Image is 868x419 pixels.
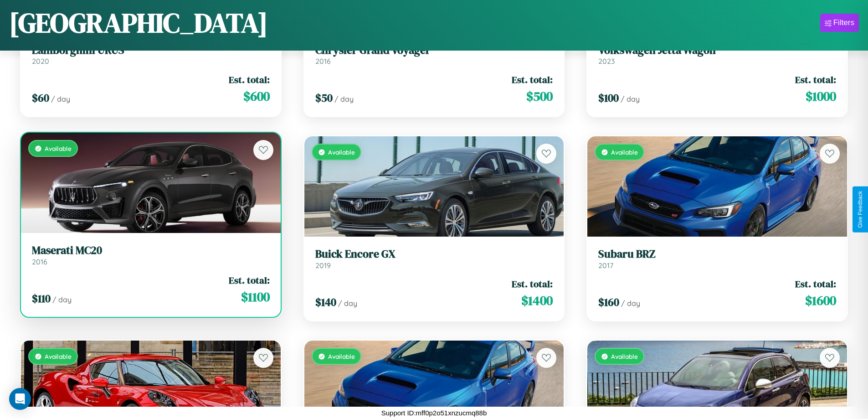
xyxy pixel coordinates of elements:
[32,244,270,266] a: Maserati MC202016
[381,407,487,419] p: Support ID: mff0p2o51xnzucmq88b
[315,248,553,261] h3: Buick Encore GX
[795,73,836,86] span: Est. total:
[598,295,619,310] span: $ 160
[9,388,31,410] div: Open Intercom Messenger
[805,291,836,310] span: $ 1600
[806,87,836,105] span: $ 1000
[611,148,638,156] span: Available
[229,274,270,287] span: Est. total:
[32,90,49,105] span: $ 60
[795,277,836,290] span: Est. total:
[32,44,270,66] a: Lamborghini URUS2020
[315,57,331,66] span: 2016
[512,73,553,86] span: Est. total:
[621,94,640,103] span: / day
[45,352,72,360] span: Available
[621,299,640,308] span: / day
[526,87,553,105] span: $ 500
[32,291,51,306] span: $ 110
[338,299,357,308] span: / day
[315,248,553,270] a: Buick Encore GX2019
[328,352,355,360] span: Available
[611,352,638,360] span: Available
[521,291,553,310] span: $ 1400
[51,94,70,103] span: / day
[45,145,72,152] span: Available
[315,90,333,105] span: $ 50
[32,57,49,66] span: 2020
[32,244,270,257] h3: Maserati MC20
[9,4,268,41] h1: [GEOGRAPHIC_DATA]
[241,288,270,306] span: $ 1100
[598,261,613,270] span: 2017
[243,87,270,105] span: $ 600
[598,248,836,270] a: Subaru BRZ2017
[512,277,553,290] span: Est. total:
[598,57,615,66] span: 2023
[315,44,553,66] a: Chrysler Grand Voyager2016
[229,73,270,86] span: Est. total:
[328,148,355,156] span: Available
[334,94,354,103] span: / day
[315,261,331,270] span: 2019
[598,44,836,66] a: Volkswagen Jetta Wagon2023
[857,191,863,228] div: Give Feedback
[598,248,836,261] h3: Subaru BRZ
[833,18,854,27] div: Filters
[315,295,336,310] span: $ 140
[820,14,859,32] button: Filters
[598,90,619,105] span: $ 100
[52,295,72,304] span: / day
[32,257,47,266] span: 2016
